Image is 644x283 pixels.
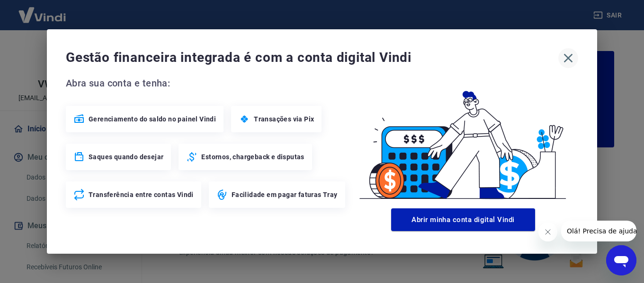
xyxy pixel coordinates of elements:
[232,190,338,199] span: Facilidade em pagar faturas Tray
[538,223,557,241] iframe: Fechar mensagem
[201,152,304,162] span: Estornos, chargeback e disputas
[6,7,80,14] span: Olá! Precisa de ajuda?
[89,152,163,162] span: Saques quando desejar
[89,114,216,124] span: Gerenciamento do saldo no painel Vindi
[606,245,636,275] iframe: Botão para abrir a janela de mensagens
[66,48,558,67] span: Gestão financeira integrada é com a conta digital Vindi
[391,208,535,231] button: Abrir minha conta digital Vindi
[66,76,348,91] span: Abra sua conta e tenha:
[89,190,194,199] span: Transferência entre contas Vindi
[561,221,636,241] iframe: Mensagem da empresa
[254,114,314,124] span: Transações via Pix
[348,76,578,205] img: Good Billing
